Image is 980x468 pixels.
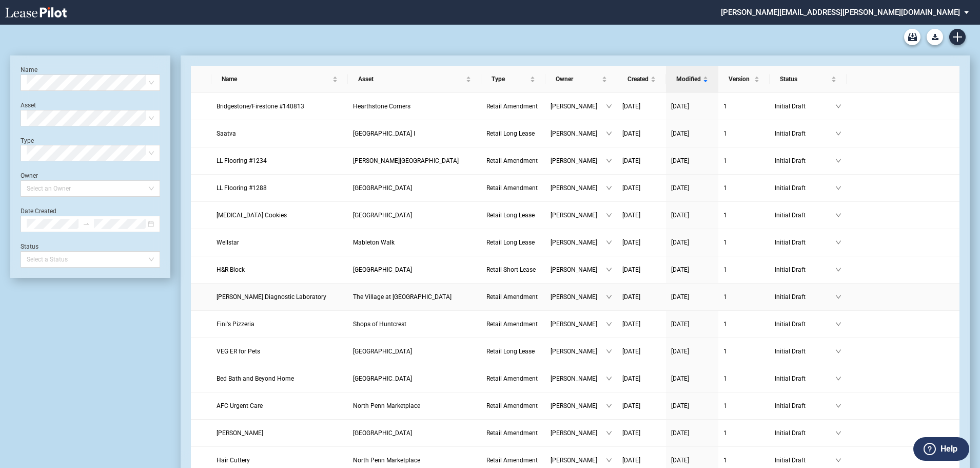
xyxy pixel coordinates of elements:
[671,321,689,328] span: [DATE]
[723,429,727,437] span: 1
[358,74,464,84] span: Asset
[481,66,545,93] th: Type
[217,265,343,275] a: H&R Block
[486,292,540,302] a: Retail Amendment
[21,102,36,109] label: Asset
[217,321,254,328] span: Fini's Pizzeria
[217,429,263,437] span: Douglas Jewelers
[217,184,267,192] span: LL Flooring #1288
[723,265,765,275] a: 1
[486,239,535,246] span: Retail Long Lease
[622,103,640,110] span: [DATE]
[666,66,718,93] th: Modified
[353,101,476,111] a: Hearthstone Corners
[723,428,765,438] a: 1
[622,348,640,355] span: [DATE]
[551,455,606,465] span: [PERSON_NAME]
[723,128,765,139] a: 1
[353,265,476,275] a: [GEOGRAPHIC_DATA]
[486,212,535,219] span: Retail Long Lease
[775,265,835,275] span: Initial Draft
[835,430,841,436] span: down
[551,183,606,193] span: [PERSON_NAME]
[622,184,640,192] span: [DATE]
[353,293,452,301] span: The Village at Mableton
[671,212,689,219] span: [DATE]
[723,346,765,357] a: 1
[21,137,34,144] label: Type
[551,346,606,357] span: [PERSON_NAME]
[940,442,957,456] label: Help
[606,348,612,354] span: down
[718,66,770,93] th: Version
[671,346,713,357] a: [DATE]
[217,157,267,164] span: LL Flooring #1234
[671,402,689,409] span: [DATE]
[671,128,713,139] a: [DATE]
[353,428,476,438] a: [GEOGRAPHIC_DATA]
[486,266,536,273] span: Retail Short Lease
[775,373,835,384] span: Initial Draft
[217,266,245,273] span: H&R Block
[775,128,835,139] span: Initial Draft
[622,266,640,273] span: [DATE]
[83,220,90,228] span: swap-right
[835,212,841,218] span: down
[913,437,969,461] button: Help
[671,293,689,301] span: [DATE]
[348,66,481,93] th: Asset
[353,130,415,137] span: Burlington Square I
[723,183,765,193] a: 1
[671,428,713,438] a: [DATE]
[723,130,727,137] span: 1
[622,156,661,166] a: [DATE]
[835,348,841,354] span: down
[556,74,600,84] span: Owner
[622,292,661,302] a: [DATE]
[723,402,727,409] span: 1
[217,239,239,246] span: Wellstar
[217,210,343,220] a: [MEDICAL_DATA] Cookies
[217,373,343,384] a: Bed Bath and Beyond Home
[723,319,765,329] a: 1
[622,130,640,137] span: [DATE]
[606,239,612,246] span: down
[927,29,943,45] button: Download Blank Form
[486,428,540,438] a: Retail Amendment
[353,128,476,139] a: [GEOGRAPHIC_DATA] I
[353,401,476,411] a: North Penn Marketplace
[486,375,538,382] span: Retail Amendment
[353,402,420,409] span: North Penn Marketplace
[775,237,835,248] span: Initial Draft
[723,101,765,111] a: 1
[622,265,661,275] a: [DATE]
[353,319,476,329] a: Shops of Huntcrest
[628,74,649,84] span: Created
[723,184,727,192] span: 1
[671,101,713,111] a: [DATE]
[949,29,966,45] a: Create new document
[622,237,661,248] a: [DATE]
[217,183,343,193] a: LL Flooring #1288
[723,237,765,248] a: 1
[486,183,540,193] a: Retail Amendment
[835,457,841,463] span: down
[486,402,538,409] span: Retail Amendment
[551,128,606,139] span: [PERSON_NAME]
[617,66,666,93] th: Created
[551,101,606,111] span: [PERSON_NAME]
[353,348,412,355] span: Ravinia Plaza
[671,156,713,166] a: [DATE]
[775,428,835,438] span: Initial Draft
[486,457,538,464] span: Retail Amendment
[671,348,689,355] span: [DATE]
[353,183,476,193] a: [GEOGRAPHIC_DATA]
[775,292,835,302] span: Initial Draft
[217,348,260,355] span: VEG ER for Pets
[353,210,476,220] a: [GEOGRAPHIC_DATA]
[217,428,343,438] a: [PERSON_NAME]
[217,401,343,411] a: AFC Urgent Care
[486,210,540,220] a: Retail Long Lease
[21,172,38,179] label: Owner
[671,157,689,164] span: [DATE]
